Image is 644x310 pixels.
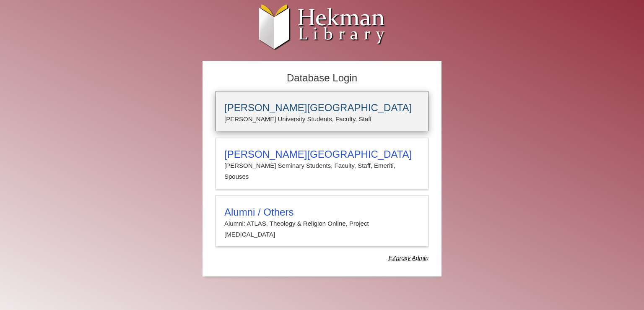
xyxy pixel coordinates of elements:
[224,114,420,125] p: [PERSON_NAME] University Students, Faculty, Staff
[216,91,428,131] a: [PERSON_NAME][GEOGRAPHIC_DATA][PERSON_NAME] University Students, Faculty, Staff
[389,255,428,261] dfn: Use Alumni login
[211,70,433,87] h2: Database Login
[224,160,420,182] p: [PERSON_NAME] Seminary Students, Faculty, Staff, Emeriti, Spouses
[216,138,428,189] a: [PERSON_NAME][GEOGRAPHIC_DATA][PERSON_NAME] Seminary Students, Faculty, Staff, Emeriti, Spouses
[224,206,420,240] summary: Alumni / OthersAlumni: ATLAS, Theology & Religion Online, Project [MEDICAL_DATA]
[224,102,420,114] h3: [PERSON_NAME][GEOGRAPHIC_DATA]
[224,148,420,160] h3: [PERSON_NAME][GEOGRAPHIC_DATA]
[224,218,420,240] p: Alumni: ATLAS, Theology & Religion Online, Project [MEDICAL_DATA]
[224,206,420,218] h3: Alumni / Others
